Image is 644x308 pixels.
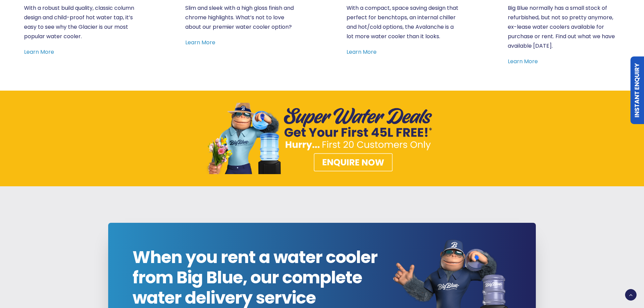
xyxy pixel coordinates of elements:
a: Learn More [347,48,377,56]
a: Learn More [185,39,215,46]
p: With a compact, space saving design that perfect for benchtops, an internal chiller and hot/cold ... [347,3,459,41]
iframe: Chatbot [599,263,635,299]
a: Learn More [508,57,538,65]
p: Slim and sleek with a high gloss finish and chrome highlights. What’s not to love about our premi... [185,3,297,32]
a: Instant Enquiry [630,56,644,124]
p: With a robust build quality, classic column design and child-proof hot water tap, it’s easy to se... [24,3,136,41]
p: Big Blue normally has a small stock of refurbished, but not so pretty anymore, ex-lease water coo... [508,3,620,51]
a: Learn More [24,48,54,56]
